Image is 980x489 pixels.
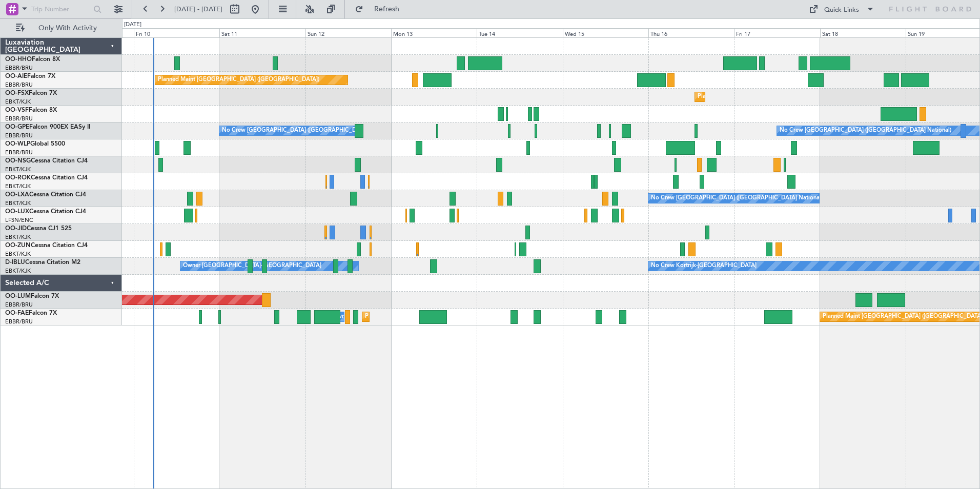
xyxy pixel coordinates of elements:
[651,191,823,206] div: No Crew [GEOGRAPHIC_DATA] ([GEOGRAPHIC_DATA] National)
[5,73,55,79] a: OO-AIEFalcon 7X
[804,1,880,17] button: Quick Links
[5,242,88,249] a: OO-ZUNCessna Citation CJ4
[124,21,141,29] div: [DATE]
[563,28,648,37] div: Wed 15
[5,293,59,299] a: OO-LUMFalcon 7X
[5,242,31,249] span: OO-ZUN
[391,28,477,37] div: Mon 13
[5,293,31,299] span: OO-LUM
[5,192,86,198] a: OO-LXACessna Citation CJ4
[5,107,29,113] span: OO-VSF
[5,182,31,190] a: EBKT/KJK
[305,28,391,37] div: Sun 12
[5,158,88,164] a: OO-NSGCessna Citation CJ4
[222,123,394,138] div: No Crew [GEOGRAPHIC_DATA] ([GEOGRAPHIC_DATA] National)
[5,209,29,215] span: OO-LUX
[5,209,86,215] a: OO-LUXCessna Citation CJ4
[11,20,111,36] button: Only With Activity
[824,5,859,15] div: Quick Links
[5,115,33,123] a: EBBR/BRU
[365,6,409,13] span: Refresh
[820,28,906,37] div: Sat 18
[698,89,817,105] div: Planned Maint Kortrijk-[GEOGRAPHIC_DATA]
[5,175,31,181] span: OO-ROK
[5,141,30,147] span: OO-WLP
[5,226,72,232] a: OO-JIDCessna CJ1 525
[174,5,222,14] span: [DATE] - [DATE]
[5,124,90,130] a: OO-GPEFalcon 900EX EASy II
[5,149,33,156] a: EBBR/BRU
[5,259,25,266] span: D-IBLU
[734,28,820,37] div: Fri 17
[5,64,33,72] a: EBBR/BRU
[158,72,319,88] div: Planned Maint [GEOGRAPHIC_DATA] ([GEOGRAPHIC_DATA])
[5,124,29,130] span: OO-GPE
[365,309,455,324] div: Planned Maint Melsbroek Air Base
[5,310,57,316] a: OO-FAEFalcon 7X
[350,1,412,17] button: Refresh
[134,28,219,37] div: Fri 10
[5,175,88,181] a: OO-ROKCessna Citation CJ4
[5,81,33,89] a: EBBR/BRU
[648,28,734,37] div: Thu 16
[780,123,951,138] div: No Crew [GEOGRAPHIC_DATA] ([GEOGRAPHIC_DATA] National)
[5,166,31,173] a: EBKT/KJK
[5,56,32,63] span: OO-HHO
[5,132,33,139] a: EBBR/BRU
[5,98,31,106] a: EBKT/KJK
[5,267,31,275] a: EBKT/KJK
[5,226,27,232] span: OO-JID
[5,141,65,147] a: OO-WLPGlobal 5500
[219,28,305,37] div: Sat 11
[5,158,31,164] span: OO-NSG
[183,258,321,274] div: Owner [GEOGRAPHIC_DATA]-[GEOGRAPHIC_DATA]
[5,107,57,113] a: OO-VSFFalcon 8X
[5,90,29,96] span: OO-FSX
[5,250,31,258] a: EBKT/KJK
[5,216,33,224] a: LFSN/ENC
[5,259,80,266] a: D-IBLUCessna Citation M2
[5,192,29,198] span: OO-LXA
[5,233,31,241] a: EBKT/KJK
[651,258,757,274] div: No Crew Kortrijk-[GEOGRAPHIC_DATA]
[5,301,33,309] a: EBBR/BRU
[5,310,29,316] span: OO-FAE
[27,25,108,32] span: Only With Activity
[477,28,562,37] div: Tue 14
[5,199,31,207] a: EBKT/KJK
[5,318,33,325] a: EBBR/BRU
[5,90,57,96] a: OO-FSXFalcon 7X
[5,56,60,63] a: OO-HHOFalcon 8X
[31,2,90,17] input: Trip Number
[5,73,27,79] span: OO-AIE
